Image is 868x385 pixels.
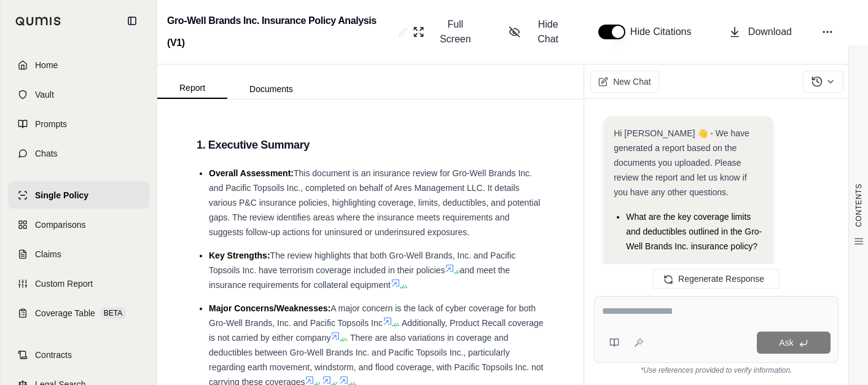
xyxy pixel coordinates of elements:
[678,274,764,284] span: Regenerate Response
[8,111,149,138] a: Prompts
[157,78,227,99] button: Report
[528,17,569,47] span: Hide Chat
[209,168,540,237] span: This document is an insurance review for Gro-Well Brands Inc. and Pacific Topsoils Inc., complete...
[724,20,797,44] button: Download
[209,318,544,343] span: . Additionally, Product Recall coverage is not carried by either company
[594,363,839,375] div: *Use references provided to verify information.
[854,184,864,227] span: CONTENTS
[779,338,793,348] span: Ask
[408,12,484,52] button: Full Screen
[209,303,536,328] span: A major concern is the lack of cyber coverage for both Gro-Well Brands, Inc. and Pacific Topsoils...
[209,168,294,178] span: Overall Assessment:
[197,134,544,156] h3: 1. Executive Summary
[590,71,659,93] button: New Chat
[8,270,149,297] a: Custom Report
[100,307,126,319] span: BETA
[626,212,762,251] span: What are the key coverage limits and deductibles outlined in the Gro-Well Brands Inc. insurance p...
[405,280,408,290] span: .
[613,76,651,88] span: New Chat
[757,332,831,354] button: Ask
[35,59,58,71] span: Home
[35,88,54,101] span: Vault
[167,10,393,54] h2: Gro-Well Brands Inc. Insurance Policy Analysis (V1)
[35,349,72,361] span: Contracts
[8,341,149,368] a: Contracts
[35,219,85,231] span: Comparisons
[614,128,749,197] span: Hi [PERSON_NAME] 👋 - We have generated a report based on the documents you uploaded. Please revie...
[15,17,61,26] img: Qumis Logo
[653,269,780,289] button: Regenerate Response
[8,300,149,327] a: Coverage TableBETA
[8,182,149,209] a: Single Policy
[35,118,67,130] span: Prompts
[8,241,149,268] a: Claims
[209,303,330,313] span: Major Concerns/Weaknesses:
[122,11,142,31] button: Collapse sidebar
[35,307,95,319] span: Coverage Table
[8,211,149,238] a: Comparisons
[227,79,315,99] button: Documents
[8,52,149,79] a: Home
[8,140,149,167] a: Chats
[209,251,515,275] span: The review highlights that both Gro-Well Brands, Inc. and Pacific Topsoils Inc. have terrorism co...
[35,189,88,201] span: Single Policy
[35,147,58,160] span: Chats
[504,12,574,52] button: Hide Chat
[209,251,270,260] span: Key Strengths:
[8,81,149,108] a: Vault
[748,25,792,39] span: Download
[630,25,699,39] span: Hide Citations
[35,248,61,260] span: Claims
[35,278,93,290] span: Custom Report
[432,17,479,47] span: Full Screen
